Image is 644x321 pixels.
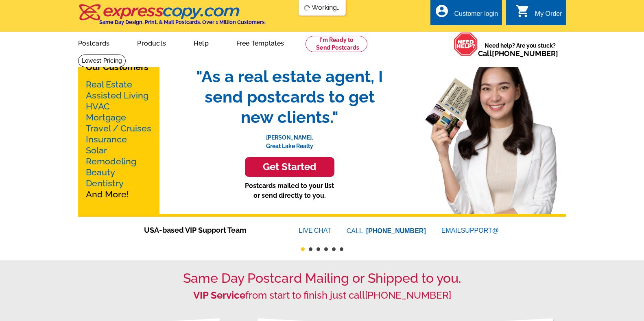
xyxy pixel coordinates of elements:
h4: Same Day Design, Print, & Mail Postcards. Over 1 Million Customers. [99,19,266,25]
a: Insurance [86,134,127,144]
span: "As a real estate agent, I send postcards to get new clients." [188,66,391,127]
img: loading... [303,5,310,11]
a: Beauty [86,167,115,177]
h2: from start to finish just call [78,290,566,301]
a: LIVECHAT [299,227,331,234]
i: account_circle [434,4,449,18]
button: 2 of 6 [309,247,312,251]
div: My Order [535,10,562,22]
font: LIVE [299,226,314,236]
font: SUPPORT@ [461,226,500,236]
h1: Same Day Postcard Mailing or Shipped to you. [78,271,566,286]
a: Get Started [188,157,391,177]
button: 6 of 6 [340,247,343,251]
i: shopping_cart [515,4,530,18]
a: Mortgage [86,112,126,122]
span: Need help? Are you stuck? [478,41,562,58]
a: account_circle Customer login [434,9,498,19]
a: Help [181,33,222,52]
strong: VIP Service [193,289,245,301]
p: [PERSON_NAME], Great Lake Realty [188,127,391,151]
a: [PHONE_NUMBER] [365,289,451,301]
img: help [454,32,478,56]
a: EMAILSUPPORT@ [441,227,500,234]
p: Postcards mailed to your list or send directly to you. [188,181,391,201]
button: 1 of 6 [301,247,305,251]
button: 4 of 6 [324,247,328,251]
button: 3 of 6 [317,247,320,251]
a: shopping_cart My Order [515,9,562,19]
a: Real Estate [86,79,132,90]
a: Same Day Design, Print, & Mail Postcards. Over 1 Million Customers. [78,10,266,25]
a: Assisted Living [86,90,148,100]
a: Free Templates [223,33,297,52]
span: USA-based VIP Support Team [144,225,274,236]
font: CALL [347,226,364,236]
span: Call [478,49,558,58]
a: Products [124,33,179,52]
h3: Get Started [255,161,324,173]
a: Postcards [65,33,123,52]
p: And More! [86,79,152,200]
a: [PHONE_NUMBER] [366,227,426,234]
button: 5 of 6 [332,247,336,251]
a: Dentistry [86,178,124,188]
a: Solar [86,145,107,155]
a: Travel / Cruises [86,123,151,133]
a: HVAC [86,101,110,111]
a: Remodeling [86,156,136,166]
a: [PHONE_NUMBER] [492,49,558,58]
div: Customer login [454,10,498,22]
